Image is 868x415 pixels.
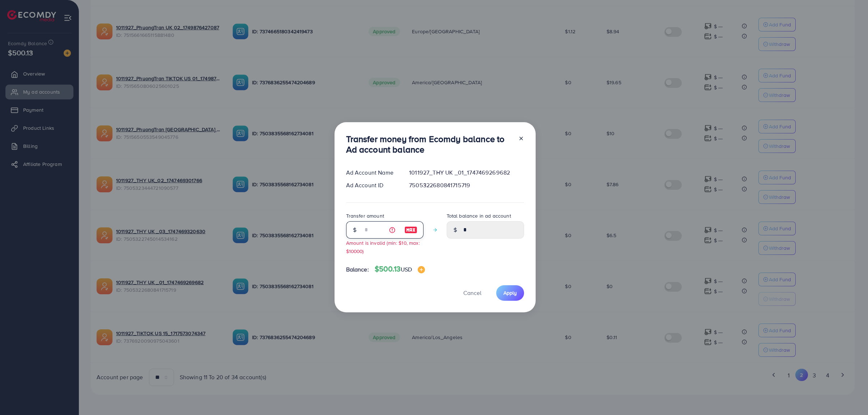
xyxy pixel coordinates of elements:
[346,239,420,254] small: Amount is invalid (min: $10, max: $10000)
[503,289,517,296] span: Apply
[837,382,863,410] iframe: Chat
[346,265,369,274] span: Balance:
[404,226,417,234] img: image
[340,181,404,189] div: Ad Account ID
[346,212,384,219] label: Transfer amount
[463,289,481,297] span: Cancel
[403,168,529,177] div: 1011927_THY UK _01_1747469269682
[346,134,512,155] h3: Transfer money from Ecomdy balance to Ad account balance
[454,285,490,301] button: Cancel
[375,265,425,274] h4: $500.13
[401,265,412,273] span: USD
[447,212,511,219] label: Total balance in ad account
[403,181,529,189] div: 7505322680841715719
[340,168,404,177] div: Ad Account Name
[496,285,524,301] button: Apply
[418,266,425,273] img: image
